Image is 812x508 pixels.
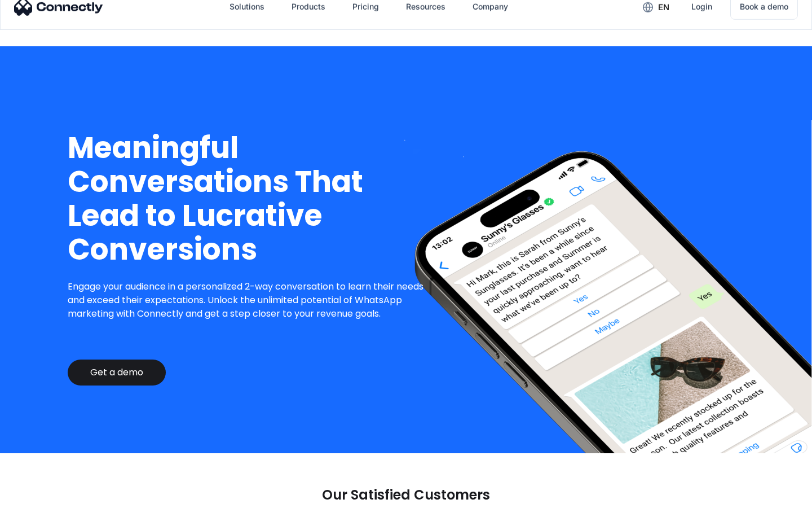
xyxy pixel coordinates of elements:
p: Our Satisfied Customers [322,487,490,503]
div: Get a demo [90,367,143,378]
a: Get a demo [68,360,166,386]
p: Engage your audience in a personalized 2-way conversation to learn their needs and exceed their e... [68,280,433,321]
aside: Language selected: English [11,488,68,504]
ul: Language list [23,488,68,504]
h1: Meaningful Conversations That Lead to Lucrative Conversions [68,131,433,266]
